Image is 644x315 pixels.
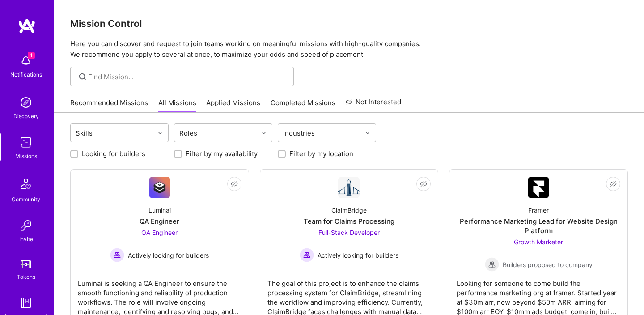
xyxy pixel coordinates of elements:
img: Company Logo [149,177,170,198]
img: teamwork [17,133,35,151]
i: icon EyeClosed [231,180,238,187]
div: Notifications [10,70,42,79]
img: Builders proposed to company [485,257,499,272]
span: QA Engineer [141,229,178,236]
img: Company Logo [528,177,549,198]
div: Community [12,195,40,204]
img: Invite [17,217,35,234]
img: Community [15,173,37,195]
i: icon SearchGrey [77,72,88,82]
i: icon Chevron [262,131,266,135]
div: Luminai [148,205,171,215]
div: Team for Claims Processing [304,217,394,226]
img: logo [18,18,36,34]
span: Growth Marketer [514,238,563,246]
img: Actively looking for builders [110,248,124,262]
label: Looking for builders [82,149,145,158]
a: Not Interested [345,97,401,113]
i: icon Chevron [365,131,370,135]
i: icon EyeClosed [420,180,427,187]
a: Recommended Missions [70,98,148,113]
p: Here you can discover and request to join teams working on meaningful missions with high-quality ... [70,38,628,60]
label: Filter by my availability [186,149,258,158]
img: guide book [17,294,35,312]
h3: Mission Control [70,18,628,29]
span: 1 [28,52,35,59]
div: Missions [15,151,37,161]
label: Filter by my location [289,149,353,158]
span: Actively looking for builders [318,251,398,260]
span: Actively looking for builders [128,251,209,260]
div: QA Engineer [140,217,179,226]
div: ClaimBridge [331,205,367,215]
img: bell [17,52,35,70]
span: Full-Stack Developer [318,229,380,236]
img: tokens [21,260,31,268]
div: Discovery [13,111,39,121]
span: Builders proposed to company [503,260,593,269]
img: Actively looking for builders [300,248,314,262]
input: Find Mission... [88,72,287,81]
img: discovery [17,94,35,111]
div: Roles [177,127,199,140]
a: Applied Missions [206,98,260,113]
i: icon Chevron [158,131,162,135]
div: Industries [281,127,317,140]
div: Performance Marketing Lead for Website Design Platform [457,217,620,235]
div: Invite [19,234,33,244]
div: Tokens [17,272,35,281]
div: Framer [528,205,549,215]
div: Skills [73,127,95,140]
i: icon EyeClosed [610,180,617,187]
img: Company Logo [338,177,360,198]
a: Completed Missions [271,98,335,113]
a: All Missions [158,98,196,113]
